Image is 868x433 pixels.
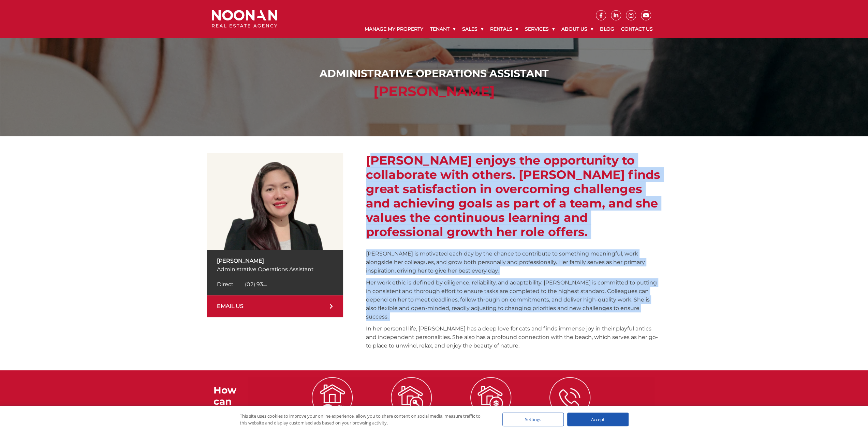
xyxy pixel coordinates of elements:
[240,413,489,426] div: This site uses cookies to improve your online experience, allow you to share content on social me...
[212,10,277,28] img: Noonan Real Estate Agency
[217,265,333,274] p: Administrative Operations Assistant
[361,20,427,38] a: Manage My Property
[366,278,661,321] p: Her work ethic is defined by diligence, reliability, and adaptability. [PERSON_NAME] is committed...
[245,281,267,288] span: (02) 93....
[502,413,564,426] div: Settings
[207,153,343,250] img: Shari Ann Tabin
[217,281,267,288] a: Click to reveal phone number
[487,20,521,38] a: Rentals
[214,67,654,80] h1: Administrative Operations Assistant
[567,413,629,426] div: Accept
[521,20,558,38] a: Services
[366,324,661,350] p: In her personal life, [PERSON_NAME] has a deep love for cats and finds immense joy in their playf...
[459,20,487,38] a: Sales
[618,20,656,38] a: Contact Us
[366,249,661,275] p: [PERSON_NAME] is motivated each day by the chance to contribute to something meaningful, work alo...
[214,385,248,430] h3: How can we help?
[558,20,597,38] a: About Us
[214,83,654,99] h2: [PERSON_NAME]
[312,377,353,418] img: ICONS
[597,20,618,38] a: Blog
[217,257,333,265] p: [PERSON_NAME]
[470,377,511,418] img: ICONS
[549,377,590,418] img: ICONS
[391,377,432,418] img: ICONS
[366,153,661,239] h2: [PERSON_NAME] enjoys the opportunity to collaborate with others. [PERSON_NAME] finds great satisf...
[207,295,343,317] a: EMAIL US
[217,281,233,288] span: Direct
[427,20,459,38] a: Tenant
